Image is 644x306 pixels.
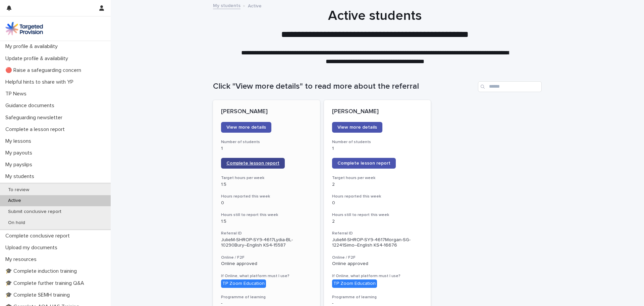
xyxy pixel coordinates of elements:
p: 1.5 [221,219,312,224]
h3: Online / F2F [332,255,423,260]
a: View more details [221,122,271,133]
h3: Programme of learning [332,295,423,300]
h3: If Online, what platform must I use? [221,273,312,279]
p: 🔴 Raise a safeguarding concern [3,67,87,74]
p: JulieM-SHROP-SY9-4617Morgan-SG-12241Simo--English KS4-16676 [332,237,423,249]
p: My lessons [3,138,37,144]
p: My students [3,173,40,180]
h1: Active students [211,8,539,24]
h3: Referral ID [332,231,423,236]
h3: Hours still to report this week [332,212,423,218]
span: View more details [337,125,377,130]
p: 🎓 Complete further training Q&A [3,280,90,287]
a: Complete lesson report [332,158,396,169]
p: 🎓 Complete SEMH training [3,292,75,298]
p: Submit conclusive report [3,209,67,215]
p: My profile & availability [3,43,63,50]
h3: Online / F2F [221,255,312,260]
p: Online approved [221,261,312,267]
p: TP News [3,91,32,97]
a: My students [213,1,240,9]
h3: Hours reported this week [221,194,312,199]
h3: Programme of learning [221,295,312,300]
h3: Hours reported this week [332,194,423,199]
a: View more details [332,122,382,133]
h1: Click "View more details" to read more about the referral [213,82,475,91]
p: To review [3,187,35,193]
h3: If Online, what platform must I use? [332,273,423,279]
p: 🎓 Complete induction training [3,268,82,274]
p: 2 [332,219,423,224]
div: Search [478,81,542,92]
div: TP Zoom Education [332,279,377,288]
p: On hold [3,220,31,226]
p: 1.5 [221,182,312,187]
span: Complete lesson report [226,161,279,166]
span: Complete lesson report [337,161,390,166]
h3: Target hours per week [332,175,423,181]
p: 0 [332,200,423,206]
p: My payouts [3,150,38,156]
p: Complete a lesson report [3,126,70,133]
p: [PERSON_NAME] [221,108,312,116]
a: Complete lesson report [221,158,285,169]
div: TP Zoom Education [221,279,266,288]
p: 1 [221,146,312,151]
h3: Target hours per week [221,175,312,181]
p: 1 [332,146,423,151]
h3: Referral ID [221,231,312,236]
img: M5nRWzHhSzIhMunXDL62 [5,22,43,35]
span: View more details [226,125,266,130]
p: 0 [221,200,312,206]
p: Active [3,198,26,204]
p: My payslips [3,162,38,168]
p: 2 [332,182,423,187]
p: JulieM-SHROP-SY9-4617Lydia-BL-10290Bury--English KS4-15587 [221,237,312,249]
h3: Number of students [221,139,312,145]
p: Update profile & availability [3,55,73,62]
p: My resources [3,256,42,263]
h3: Number of students [332,139,423,145]
p: Active [248,2,262,9]
p: Safeguarding newsletter [3,115,68,121]
p: [PERSON_NAME] [332,108,423,116]
p: Online approved [332,261,423,267]
h3: Hours still to report this week [221,212,312,218]
p: Upload my documents [3,245,63,251]
p: Helpful hints to share with YP [3,79,79,85]
p: Complete conclusive report [3,233,75,239]
p: Guidance documents [3,102,60,109]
